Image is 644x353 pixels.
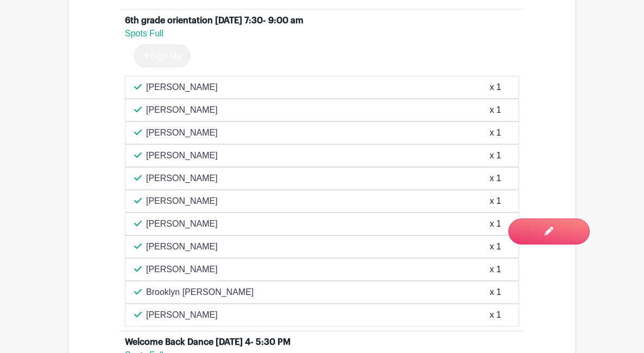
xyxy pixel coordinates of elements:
[146,126,218,139] p: [PERSON_NAME]
[490,149,501,162] div: x 1
[490,81,501,94] div: x 1
[146,263,218,276] p: [PERSON_NAME]
[146,172,218,185] p: [PERSON_NAME]
[146,309,218,322] p: [PERSON_NAME]
[490,240,501,253] div: x 1
[125,29,163,38] span: Spots Full
[125,14,304,27] div: 6th grade orientation [DATE] 7:30- 9:00 am
[146,240,218,253] p: [PERSON_NAME]
[490,286,501,299] div: x 1
[490,126,501,139] div: x 1
[146,195,218,208] p: [PERSON_NAME]
[146,217,218,230] p: [PERSON_NAME]
[146,149,218,162] p: [PERSON_NAME]
[490,195,501,208] div: x 1
[125,336,291,349] div: Welcome Back Dance [DATE] 4- 5:30 PM
[146,81,218,94] p: [PERSON_NAME]
[490,263,501,276] div: x 1
[146,286,254,299] p: Brooklyn [PERSON_NAME]
[146,104,218,117] p: [PERSON_NAME]
[490,217,501,230] div: x 1
[490,309,501,322] div: x 1
[490,104,501,117] div: x 1
[490,172,501,185] div: x 1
